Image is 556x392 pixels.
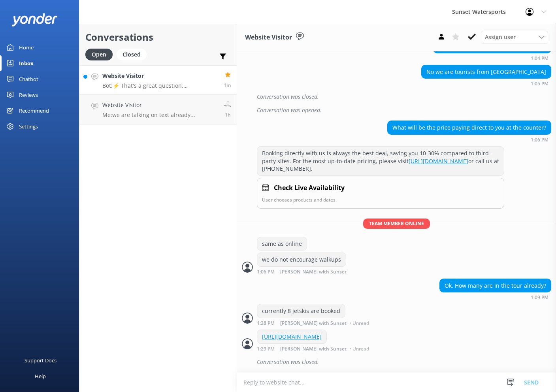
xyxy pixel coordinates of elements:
[102,101,195,109] h4: Website Visitor
[102,82,218,89] p: Bot: ⚡ That's a great question, unfortunately I do not know the answer. I'm going to reach out to...
[363,219,430,228] span: Team member online
[257,237,307,251] div: same as online
[257,355,551,369] div: Conversation was closed.
[257,253,346,266] div: we do not encourage walkups
[242,104,551,117] div: 2025-08-13T17:05:49.058
[19,40,34,55] div: Home
[117,49,147,60] div: Closed
[85,30,231,45] h2: Conversations
[85,50,117,58] a: Open
[257,346,371,351] div: 12:29pm 13-Aug-2025 (UTC -05:00) America/Cancun
[421,81,551,86] div: 12:05pm 13-Aug-2025 (UTC -05:00) America/Cancun
[242,355,551,369] div: 2025-08-13T17:35:38.502
[225,111,231,118] span: 11:54am 13-Aug-2025 (UTC -05:00) America/Cancun
[257,104,551,117] div: Conversation was opened.
[349,321,369,326] span: • Unread
[257,304,345,318] div: currently 8 jetskis are booked
[531,295,548,300] strong: 1:09 PM
[257,269,372,275] div: 12:06pm 13-Aug-2025 (UTC -05:00) America/Cancun
[485,33,516,41] span: Assign user
[262,333,322,340] a: [URL][DOMAIN_NAME]
[257,90,551,104] div: Conversation was closed.
[531,56,548,61] strong: 1:04 PM
[102,111,195,119] p: Me: we are talking on text already...
[19,55,34,71] div: Inbox
[274,183,345,193] h4: Check Live Availability
[224,82,231,89] span: 01:00pm 13-Aug-2025 (UTC -05:00) America/Cancun
[35,368,46,384] div: Help
[102,72,218,80] h4: Website Visitor
[85,49,113,60] div: Open
[409,157,468,165] a: [URL][DOMAIN_NAME]
[25,352,57,368] div: Support Docs
[19,71,38,87] div: Chatbot
[19,119,38,134] div: Settings
[242,90,551,104] div: 2025-08-13T17:05:22.879
[79,65,237,95] a: Website VisitorBot:⚡ That's a great question, unfortunately I do not know the answer. I'm going t...
[433,55,551,61] div: 12:04pm 13-Aug-2025 (UTC -05:00) America/Cancun
[531,81,548,86] strong: 1:05 PM
[79,95,237,124] a: Website VisitorMe:we are talking on text already...1h
[280,269,347,275] span: [PERSON_NAME] with Sunset
[257,321,275,326] strong: 1:28 PM
[531,138,548,142] strong: 1:06 PM
[439,294,551,300] div: 12:09pm 13-Aug-2025 (UTC -05:00) America/Cancun
[349,347,369,351] span: • Unread
[280,321,347,326] span: [PERSON_NAME] with Sunset
[387,137,551,142] div: 12:06pm 13-Aug-2025 (UTC -05:00) America/Cancun
[245,32,292,43] h3: Website Visitor
[257,320,371,326] div: 12:28pm 13-Aug-2025 (UTC -05:00) America/Cancun
[388,121,551,134] div: What will be the price paying direct to you at the counter?
[422,65,551,79] div: No we are tourists from [GEOGRAPHIC_DATA]
[280,347,347,351] span: [PERSON_NAME] with Sunset
[481,31,548,43] div: Assign User
[257,347,275,351] strong: 1:29 PM
[257,269,275,275] strong: 1:06 PM
[117,50,151,58] a: Closed
[257,147,504,175] div: Booking directly with us is always the best deal, saving you 10-30% compared to third-party sites...
[19,103,49,119] div: Recommend
[440,279,551,292] div: Ok. How many are in the tour already?
[19,87,38,103] div: Reviews
[262,196,499,204] p: User chooses products and dates.
[12,13,57,26] img: yonder-white-logo.png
